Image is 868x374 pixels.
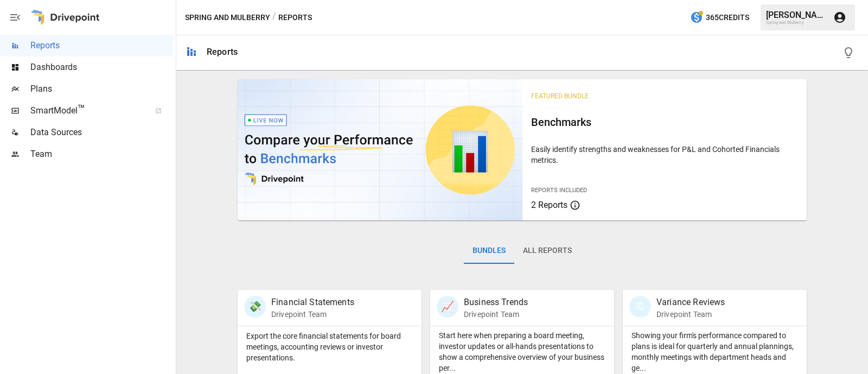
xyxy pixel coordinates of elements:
p: Business Trends [464,296,528,309]
p: Showing your firm's performance compared to plans is ideal for quarterly and annual plannings, mo... [631,330,798,373]
img: video thumbnail [238,79,522,220]
div: [PERSON_NAME] [766,10,827,20]
p: Export the core financial statements for board meetings, accounting reviews or investor presentat... [246,331,413,363]
span: Featured Bundle [531,92,589,100]
span: SmartModel [30,104,143,117]
div: 🗓 [629,296,651,318]
p: Easily identify strengths and weaknesses for P&L and Cohorted Financials metrics. [531,144,799,166]
p: Drivepoint Team [464,309,528,320]
button: Bundles [464,238,514,264]
button: 365Credits [686,8,754,28]
span: Reports Included [531,187,587,194]
span: 2 Reports [531,200,567,210]
span: Plans [30,83,174,96]
div: Spring and Mulberry [766,20,827,25]
div: Reports [207,47,238,57]
p: Financial Statements [271,296,354,309]
div: 💸 [244,296,266,318]
span: Team [30,148,174,161]
button: Spring and Mulberry [185,11,270,24]
p: Variance Reviews [656,296,725,309]
p: Start here when preparing a board meeting, investor updates or all-hands presentations to show a ... [439,330,605,373]
button: All Reports [514,238,580,264]
div: / [272,11,276,24]
p: Drivepoint Team [656,309,725,320]
span: 365 Credits [706,11,749,24]
div: 📈 [437,296,458,318]
span: Reports [30,39,174,52]
span: ™ [78,103,85,116]
h6: Benchmarks [531,113,799,131]
span: Dashboards [30,61,174,74]
p: Drivepoint Team [271,309,354,320]
span: Data Sources [30,126,174,139]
